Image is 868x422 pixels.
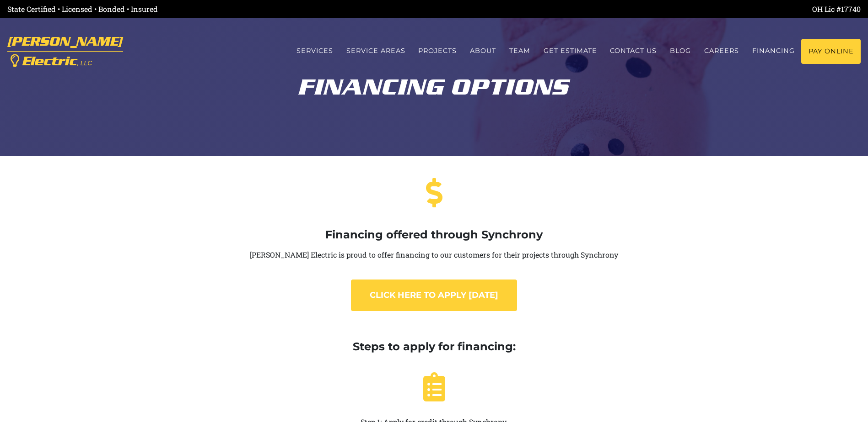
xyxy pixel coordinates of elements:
[180,340,688,353] h4: Steps to apply for financing:
[351,280,517,311] a: Click Here to Apply [DATE]
[7,30,123,73] a: [PERSON_NAME] Electric, LLC
[180,228,688,242] h4: Financing offered through Synchrony
[537,39,604,63] a: Get estimate
[180,69,688,99] div: Financing Options
[7,4,434,15] div: State Certified • Licensed • Bonded • Insured
[180,248,688,261] p: [PERSON_NAME] Electric is proud to offer financing to our customers for their projects through Sy...
[745,39,801,63] a: Financing
[77,59,92,67] span: , LLC
[340,39,412,63] a: Service Areas
[412,39,464,63] a: Projects
[604,39,663,63] a: Contact us
[801,39,861,64] a: Pay Online
[698,39,746,63] a: Careers
[503,39,537,63] a: Team
[464,39,503,63] a: About
[663,39,698,63] a: Blog
[290,39,340,63] a: Services
[434,4,861,15] div: OH Lic #17740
